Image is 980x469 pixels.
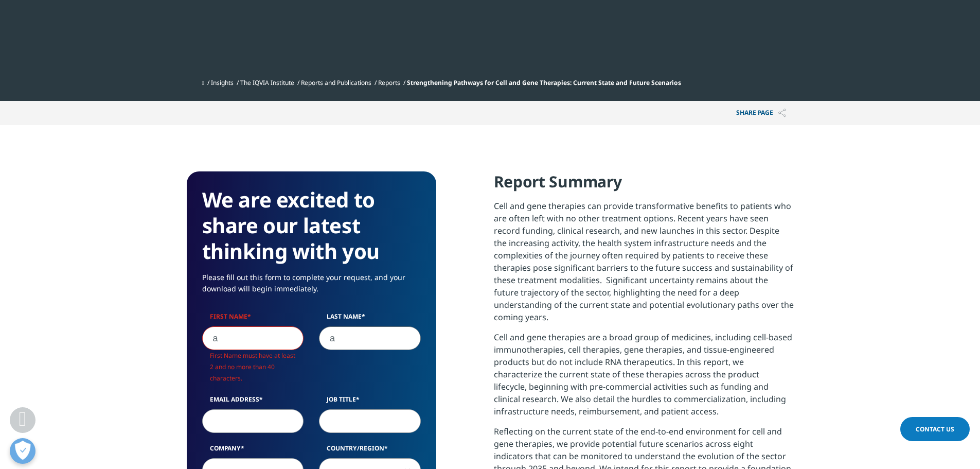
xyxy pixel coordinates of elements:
a: The IQVIA Institute [240,78,294,87]
h3: We are excited to share our latest thinking with you [202,187,421,264]
label: First Name [202,312,304,326]
span: First Name must have at least 2 and no more than 40 characters. [210,351,295,383]
p: Share PAGE [728,101,794,125]
label: Email Address [202,395,304,409]
h4: Report Summary [494,171,794,200]
a: Reports [378,78,400,87]
p: Please fill out this form to complete your request, and your download will begin immediately. [202,272,421,302]
a: Contact Us [900,417,970,441]
p: Cell and gene therapies can provide transformative benefits to patients who are often left with n... [494,200,794,331]
span: Strengthening Pathways for Cell and Gene Therapies: Current State and Future Scenarios [407,78,681,87]
img: Share PAGE [778,109,786,117]
p: Cell and gene therapies are a broad group of medicines, including cell-based immunotherapies, cel... [494,331,794,425]
label: Last Name [319,312,421,326]
label: Job Title [319,395,421,409]
span: Contact Us [916,425,954,433]
button: Share PAGEShare PAGE [728,101,794,125]
a: Reports and Publications [301,78,371,87]
button: 개방형 기본 설정 [10,438,35,464]
a: Insights [211,78,234,87]
label: Company [202,444,304,458]
label: Country/Region [319,444,421,458]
